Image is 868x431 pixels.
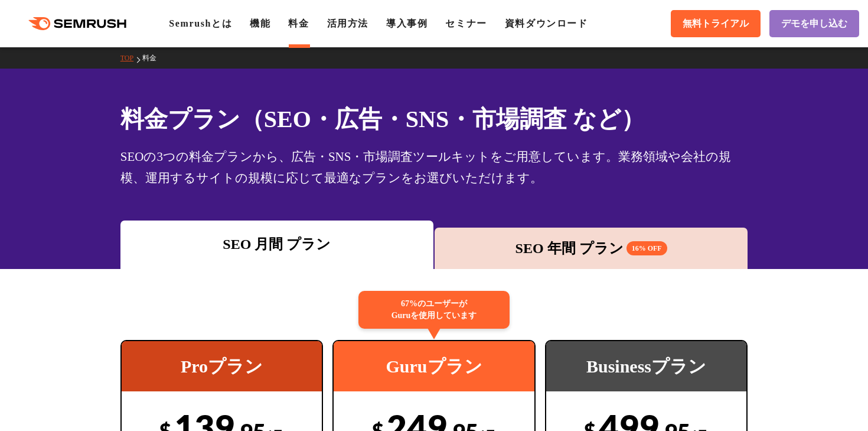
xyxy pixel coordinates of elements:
[126,234,428,255] div: SEO 月間 プラン
[445,18,487,28] a: セミナー
[505,18,588,28] a: 資料ダウンロード
[440,238,742,259] div: SEO 年間 プラン
[546,341,747,391] div: Businessプラン
[386,18,428,28] a: 導入事例
[327,18,368,28] a: 活用方法
[169,18,232,28] a: Semrushとは
[683,18,749,30] span: 無料トライアル
[334,341,534,391] div: Guruプラン
[288,18,309,28] a: 料金
[120,102,748,137] h1: 料金プラン（SEO・広告・SNS・市場調査 など）
[122,341,322,391] div: Proプラン
[671,10,761,37] a: 無料トライアル
[769,10,859,37] a: デモを申し込む
[250,18,270,28] a: 機能
[781,18,847,30] span: デモを申し込む
[626,241,667,255] span: 16% OFF
[142,54,165,62] a: 料金
[120,54,142,62] a: TOP
[358,291,510,329] div: 67%のユーザーが Guruを使用しています
[120,146,748,189] div: SEOの3つの料金プランから、広告・SNS・市場調査ツールキットをご用意しています。業務領域や会社の規模、運用するサイトの規模に応じて最適なプランをお選びいただけます。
